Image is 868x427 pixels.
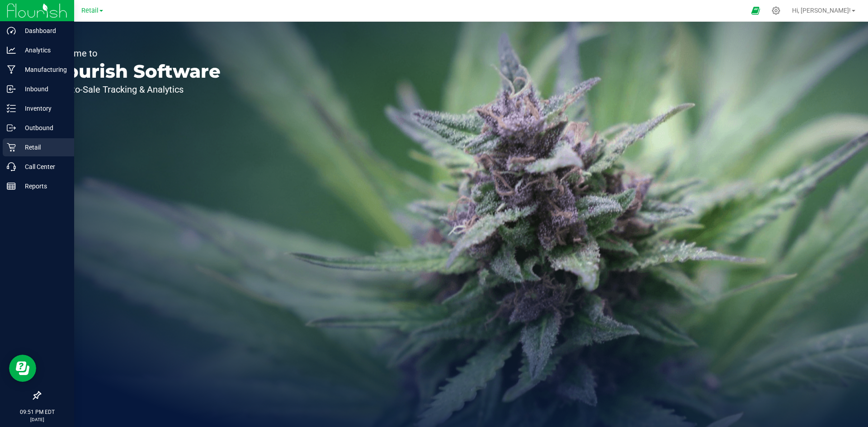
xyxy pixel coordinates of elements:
inline-svg: Analytics [7,46,16,55]
p: Inbound [16,84,70,94]
div: Manage settings [770,6,782,15]
p: Inventory [16,103,70,114]
p: Reports [16,181,70,192]
inline-svg: Reports [7,182,16,191]
span: Open Ecommerce Menu [745,2,766,19]
inline-svg: Inventory [7,104,16,113]
span: Retail [81,7,99,14]
p: Manufacturing [16,64,70,75]
p: Analytics [16,45,70,56]
inline-svg: Inbound [7,84,16,94]
inline-svg: Outbound [7,123,16,132]
inline-svg: Dashboard [7,26,16,35]
p: 09:51 PM EDT [4,408,70,416]
inline-svg: Manufacturing [7,65,16,74]
p: Flourish Software [49,62,221,80]
span: Hi, [PERSON_NAME]! [792,7,851,14]
p: Outbound [16,122,70,133]
iframe: Resource center [9,355,36,382]
p: Seed-to-Sale Tracking & Analytics [49,85,221,94]
p: [DATE] [4,416,70,423]
p: Call Center [16,161,70,172]
p: Retail [16,142,70,153]
p: Dashboard [16,25,70,36]
p: Welcome to [49,49,221,58]
inline-svg: Retail [7,143,16,152]
inline-svg: Call Center [7,162,16,171]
